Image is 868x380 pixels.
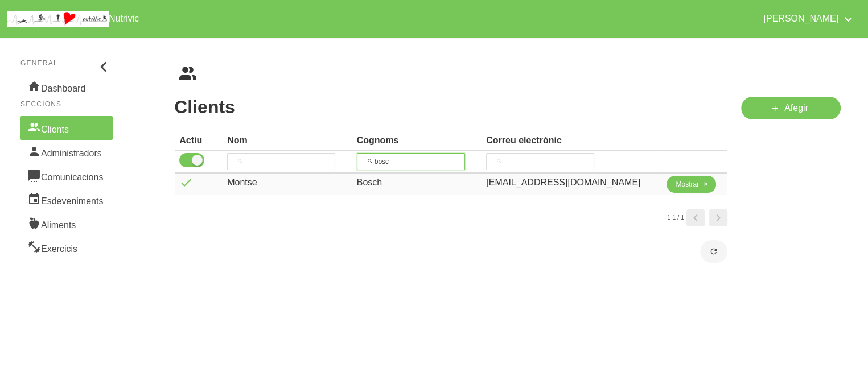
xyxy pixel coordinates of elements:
[676,179,699,189] span: Mostrar
[486,176,657,189] div: [EMAIL_ADDRESS][DOMAIN_NAME]
[20,212,113,236] a: Aliments
[20,164,113,188] a: Comunicacions
[174,65,841,83] nav: breadcrumbs
[709,209,727,226] a: Page 2.
[357,176,478,189] div: Bosch
[667,213,684,222] small: 1-1 / 1
[20,58,113,68] p: General
[756,5,861,33] a: [PERSON_NAME]
[20,116,113,140] a: Clients
[686,209,705,226] a: Page 0.
[227,176,348,189] div: Montse
[7,11,109,27] img: company_logo
[741,97,841,119] a: Afegir
[227,134,348,147] div: Nom
[486,134,657,147] div: Correu electrònic
[179,134,218,147] div: Actiu
[20,236,113,259] a: Exercicis
[20,75,113,99] a: Dashboard
[20,188,113,212] a: Esdeveniments
[20,99,113,109] p: Seccions
[357,134,478,147] div: Cognoms
[784,101,808,115] span: Afegir
[667,176,716,197] a: Mostrar
[667,176,716,193] button: Mostrar
[20,140,113,164] a: Administradors
[174,97,727,117] h1: Clients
